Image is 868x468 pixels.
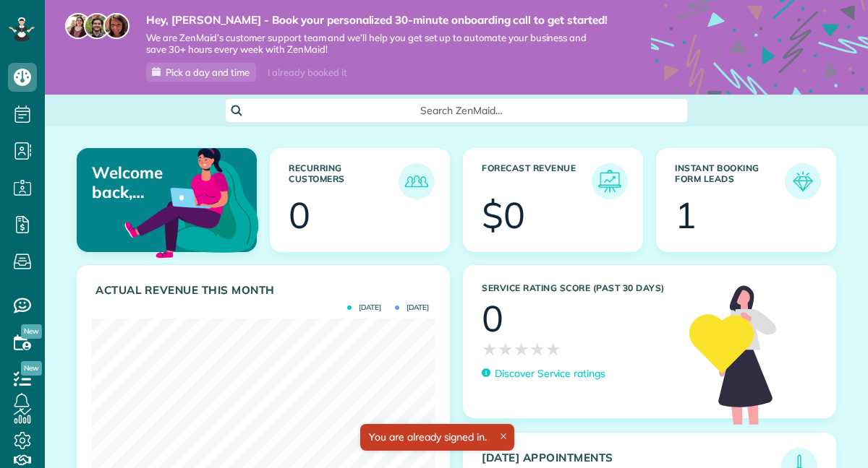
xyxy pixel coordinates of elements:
a: Pick a day and time [146,63,256,82]
span: ★ [498,337,514,362]
img: icon_forecast_revenue-8c13a41c7ed35a8dcfafea3cbb826a0462acb37728057bba2d056411b612bbbe.png [595,167,624,196]
h3: Instant Booking Form Leads [675,163,785,199]
img: michelle-19f622bdf1676172e81f8f8fba1fb50e276960ebfe0243fe18214015130c80e4.jpg [103,13,129,39]
span: ★ [514,337,529,362]
img: icon_recurring_customers-cf858462ba22bcd05b5a5880d41d6543d210077de5bb9ebc9590e49fd87d84ed.png [402,167,431,196]
strong: Hey, [PERSON_NAME] - Book your personalized 30-minute onboarding call to get started! [146,13,608,27]
div: 0 [289,197,310,233]
img: jorge-587dff0eeaa6aab1f244e6dc62b8924c3b6ad411094392a53c71c6c4a576187d.jpg [84,13,110,39]
img: icon_form_leads-04211a6a04a5b2264e4ee56bc0799ec3eb69b7e499cbb523a139df1d13a81ae0.png [788,167,817,196]
span: Pick a day and time [166,66,250,78]
span: ★ [529,337,545,362]
img: dashboard_welcome-42a62b7d889689a78055ac9021e634bf52bae3f8056760290aed330b23ab8690.png [122,131,262,272]
span: ★ [482,337,498,362]
div: I already booked it [259,64,355,82]
h3: Service Rating score (past 30 days) [482,283,675,293]
p: Welcome back, [PERSON_NAME]! [92,163,197,201]
h3: Recurring Customers [289,163,399,199]
p: Discover Service ratings [495,366,605,381]
h3: Actual Revenue this month [95,284,435,297]
img: maria-72a9807cf96188c08ef61303f053569d2e2a8a1cde33d635c8a3ac13582a053d.jpg [65,13,91,39]
div: $0 [482,197,525,233]
span: New [21,324,42,339]
span: [DATE] [347,304,381,311]
h3: Forecast Revenue [482,163,592,199]
div: You are already signed in. [360,424,514,451]
span: [DATE] [395,304,429,311]
a: Discover Service ratings [482,366,605,381]
span: ★ [545,337,561,362]
div: 0 [482,300,503,337]
div: 1 [675,197,697,233]
span: New [21,361,42,376]
span: We are ZenMaid’s customer support team and we’ll help you get set up to automate your business an... [146,32,608,56]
